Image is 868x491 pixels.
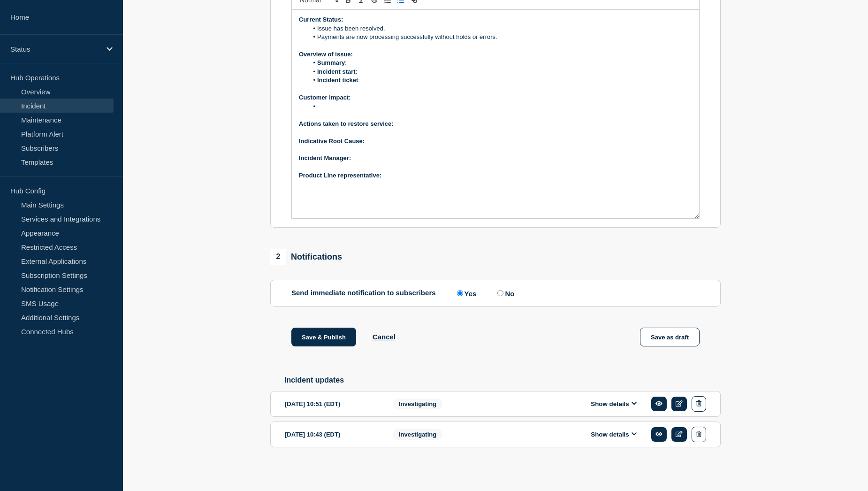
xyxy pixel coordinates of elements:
[308,33,693,41] li: Payments are now processing successfully without holds or errors.
[291,289,436,298] p: Send immediate notification to subscribers
[299,51,353,58] strong: Overview of issue:
[317,68,356,75] strong: Incident start
[270,249,342,265] div: Notifications
[308,76,693,84] li: :
[291,328,356,346] button: Save & Publish
[308,68,693,76] li: :
[285,396,379,412] div: [DATE] 10:51 (EDT)
[317,77,358,84] strong: Incident ticket
[495,289,514,298] label: No
[373,333,396,341] button: Cancel
[299,16,343,23] strong: Current Status:
[455,289,477,298] label: Yes
[457,290,463,296] input: Yes
[640,328,700,346] button: Save as draft
[299,138,365,145] strong: Indicative Root Cause:
[588,430,640,438] button: Show details
[393,429,442,440] span: Investigating
[393,399,442,409] span: Investigating
[299,172,381,179] strong: Product Line representative:
[299,154,351,161] strong: Incident Manager:
[284,376,721,384] h2: Incident updates
[292,10,699,218] div: Message
[497,290,503,296] input: No
[10,45,100,53] p: Status
[308,24,693,33] li: Issue has been resolved.
[317,59,345,66] strong: Summary
[299,120,394,127] strong: Actions taken to restore service:
[291,289,700,298] div: Send immediate notification to subscribers
[270,249,286,265] span: 2
[588,400,640,408] button: Show details
[285,427,379,442] div: [DATE] 10:43 (EDT)
[299,94,351,101] strong: Customer Impact:
[308,59,693,67] li: :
